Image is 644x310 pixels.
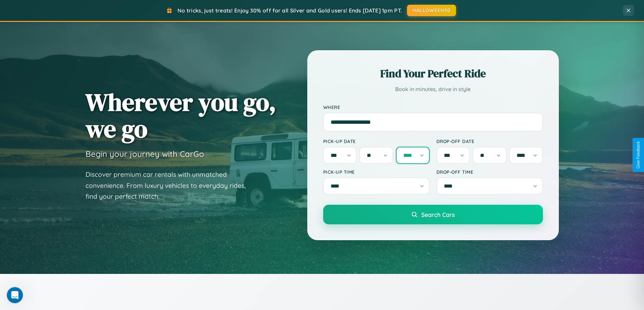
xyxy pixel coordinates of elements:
[436,169,543,175] label: Drop-off Time
[177,7,402,14] span: No tricks, just treats! Enjoy 30% off for all Silver and Gold users! Ends [DATE] 1pm PT.
[86,169,255,202] p: Discover premium car rentals with unmatched convenience. From luxury vehicles to everyday rides, ...
[323,169,430,175] label: Pick-up Time
[421,211,455,218] span: Search Cars
[7,287,23,303] iframe: Intercom live chat
[86,89,276,142] h1: Wherever you go, we go
[407,5,456,16] button: HALLOWEEN30
[323,66,543,81] h2: Find Your Perfect Ride
[323,138,430,144] label: Pick-up Date
[86,149,204,159] h3: Begin your journey with CarGo
[436,138,543,144] label: Drop-off Date
[323,205,543,224] button: Search Cars
[323,104,543,110] label: Where
[323,84,543,94] p: Book in minutes, drive in style
[636,141,641,169] div: Give Feedback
